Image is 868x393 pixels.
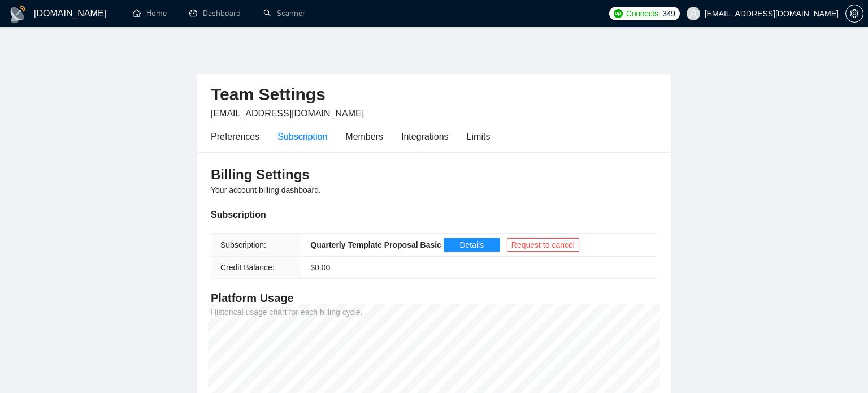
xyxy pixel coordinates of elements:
div: Limits [467,129,491,144]
img: logo [9,5,27,23]
span: Details [459,239,484,251]
img: upwork-logo.png [614,9,623,18]
span: Your account billing dashboard. [211,185,321,195]
b: Quarterly Template Proposal Basic [310,240,444,249]
div: Subscription [211,208,657,222]
span: $ 0.00 [310,263,330,272]
button: Details [444,238,500,252]
div: Members [345,129,383,144]
h3: Billing Settings [211,166,657,184]
button: Request to cancel [507,238,579,252]
span: [EMAIL_ADDRESS][DOMAIN_NAME] [211,109,364,118]
h2: Team Settings [211,83,657,106]
button: setting [845,5,863,23]
span: Subscription: [220,240,266,249]
span: Credit Balance: [220,263,275,272]
span: Connects: [626,7,660,20]
a: setting [845,9,863,18]
a: searchScanner [263,8,305,18]
a: homeHome [133,8,167,18]
span: Request to cancel [511,239,575,251]
div: Integrations [401,129,449,144]
span: user [689,10,697,18]
span: 349 [662,7,675,20]
h4: Platform Usage [211,290,657,306]
a: dashboardDashboard [189,8,241,18]
span: setting [846,9,863,18]
div: Preferences [211,129,259,144]
div: Subscription [277,129,327,144]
